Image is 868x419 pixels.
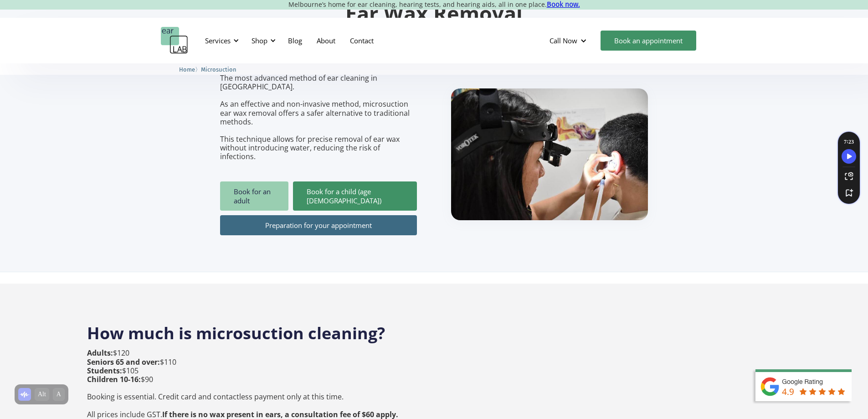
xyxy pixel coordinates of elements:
div: Call Now [542,27,596,54]
a: Home [179,65,195,73]
div: Services [205,36,231,45]
img: boy getting ear checked. [451,88,648,220]
span: Microsuction [201,66,236,73]
a: Blog [281,27,309,54]
strong: Adults: [87,348,113,358]
div: Services [200,27,241,54]
div: Shop [252,36,267,45]
a: Book for an adult [220,181,288,211]
a: About [309,27,343,54]
div: Call Now [550,36,577,45]
a: Book an appointment [601,31,696,51]
p: The most advanced method of ear cleaning in [GEOGRAPHIC_DATA]. As an effective and non-invasive m... [220,74,417,161]
h2: How much is microsuction cleaning? [87,313,781,344]
span: Home [179,66,195,73]
strong: Children 10-16: [87,374,141,384]
strong: Seniors 65 and over: [87,357,160,367]
a: Contact [343,27,381,54]
div: Shop [246,27,278,54]
a: home [161,27,188,54]
li: 〉 [179,65,201,74]
strong: Students: [87,366,122,376]
a: Preparation for your appointment [220,215,417,235]
a: Microsuction [201,65,236,73]
h1: Ear Wax Removal [220,3,648,23]
a: Book for a child (age [DEMOGRAPHIC_DATA]) [293,181,417,211]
